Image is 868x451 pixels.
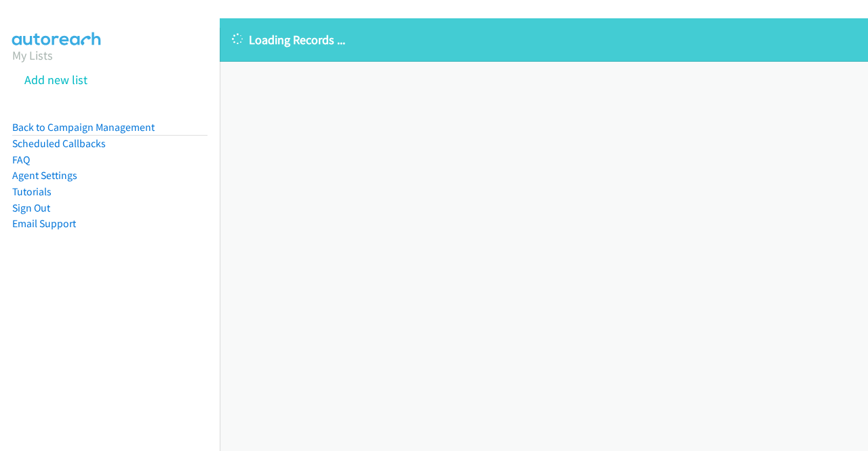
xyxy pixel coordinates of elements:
a: Scheduled Callbacks [12,137,106,150]
a: Email Support [12,217,76,230]
a: Back to Campaign Management [12,121,155,134]
a: Add new list [24,72,87,87]
a: Tutorials [12,185,52,198]
a: My Lists [12,47,53,63]
a: Agent Settings [12,169,77,182]
a: FAQ [12,153,30,166]
a: Sign Out [12,201,50,214]
p: Loading Records ... [232,31,856,49]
